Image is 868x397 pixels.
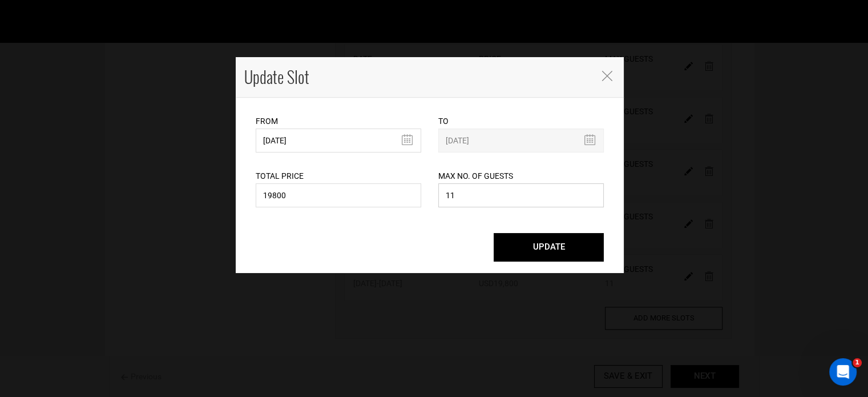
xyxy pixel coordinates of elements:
label: From [256,115,278,127]
button: Close [601,69,612,81]
label: Max No. of Guests [438,170,513,182]
label: To [438,115,449,127]
input: No. of guests [438,183,604,207]
input: Price [256,183,421,207]
iframe: Intercom live chat [829,358,857,386]
button: UPDATE [494,233,604,262]
h4: Update Slot [244,66,590,89]
label: Total Price [256,170,304,182]
span: 1 [853,358,862,367]
input: Select Start Date [256,129,421,153]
